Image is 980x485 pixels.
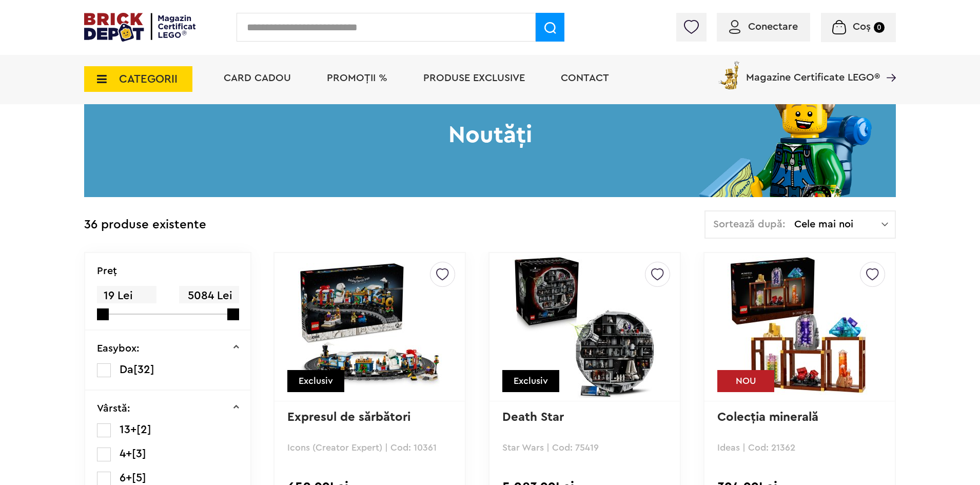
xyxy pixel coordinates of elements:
a: PROMOȚII % [327,73,387,83]
span: [2] [136,424,151,435]
p: Icons (Creator Expert) | Cod: 10361 [287,443,452,452]
img: Expresul de sărbători [298,255,442,399]
span: Conectare [748,22,798,32]
span: [5] [132,472,146,483]
span: 19 Lei [97,286,156,306]
span: 4+ [120,448,132,459]
div: Exclusiv [502,370,559,392]
div: 36 produse existente [84,210,206,240]
a: Colecţia minerală [717,411,818,423]
a: Produse exclusive [423,73,525,83]
a: Contact [561,73,609,83]
div: Exclusiv [287,370,344,392]
p: Easybox: [97,343,140,354]
span: Magazine Certificate LEGO® [746,59,880,83]
div: NOU [717,370,774,392]
span: Cele mai noi [794,219,881,229]
span: Sortează după: [713,219,786,229]
span: 13+ [120,424,136,435]
p: Vârstă: [97,403,130,414]
span: 5084 Lei [179,286,239,306]
small: 0 [874,22,885,33]
span: Da [120,364,133,375]
p: Ideas | Cod: 21362 [717,443,882,452]
img: Death Star [513,255,656,399]
span: CATEGORII [119,73,178,85]
a: Magazine Certificate LEGO® [880,59,896,69]
h1: Noutăți [84,73,896,197]
a: Card Cadou [224,73,291,83]
a: Expresul de sărbători [287,411,410,423]
a: Conectare [729,22,798,32]
img: Colecţia minerală [728,255,871,399]
a: Death Star [502,411,564,423]
p: Star Wars | Cod: 75419 [502,443,667,452]
span: [32] [133,364,154,375]
span: Coș [853,22,871,32]
span: 6+ [120,472,132,483]
span: [3] [132,448,146,459]
p: Preţ [97,266,117,276]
